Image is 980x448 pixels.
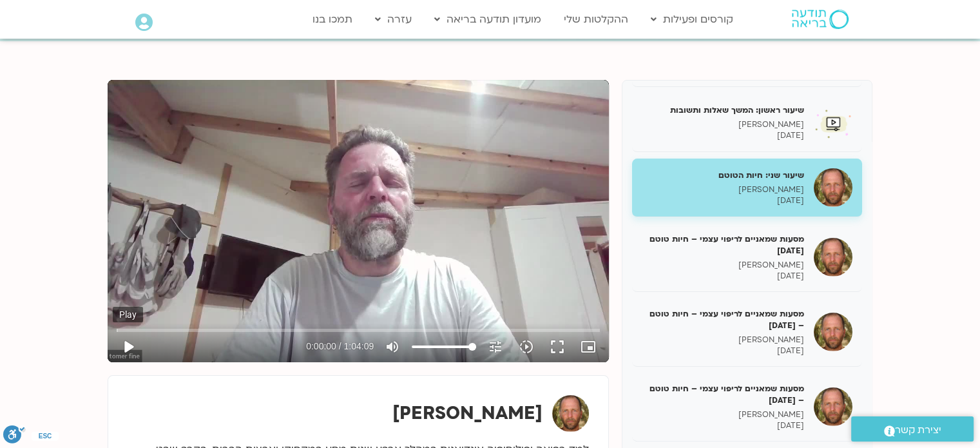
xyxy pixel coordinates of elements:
[642,130,804,141] p: [DATE]
[642,383,804,406] h5: מסעות שמאניים לריפוי עצמי – חיות טוטם – [DATE]
[814,238,852,277] img: מסעות שמאניים לריפוי עצמי – חיות טוטם 14/7/25
[642,184,804,195] p: [PERSON_NAME]
[642,335,804,346] p: [PERSON_NAME]
[851,416,974,442] a: יצירת קשר
[642,195,804,206] p: [DATE]
[895,422,941,439] span: יצירת קשר
[552,395,589,432] img: תומר פיין
[557,7,635,32] a: ההקלטות שלי
[814,387,852,426] img: מסעות שמאניים לריפוי עצמי – חיות טוטם – 28.7.25
[306,7,359,32] a: תמכו בנו
[642,260,804,271] p: [PERSON_NAME]
[392,401,543,425] strong: [PERSON_NAME]
[642,420,804,431] p: [DATE]
[814,313,852,351] img: מסעות שמאניים לריפוי עצמי – חיות טוטם – 21.7.25
[792,10,849,29] img: תודעה בריאה
[644,7,740,32] a: קורסים ופעילות
[642,170,804,181] h5: שיעור שני: חיות הטוטם
[642,271,804,282] p: [DATE]
[642,409,804,420] p: [PERSON_NAME]
[369,7,418,32] a: עזרה
[814,168,852,207] img: שיעור שני: חיות הטוטם
[814,103,852,142] img: שיעור ראשון: המשך שאלות ותשובות
[642,104,804,116] h5: שיעור ראשון: המשך שאלות ותשובות
[428,7,548,32] a: מועדון תודעה בריאה
[642,346,804,356] p: [DATE]
[642,233,804,257] h5: מסעות שמאניים לריפוי עצמי – חיות טוטם [DATE]
[642,119,804,130] p: [PERSON_NAME]
[642,308,804,331] h5: מסעות שמאניים לריפוי עצמי – חיות טוטם – [DATE]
